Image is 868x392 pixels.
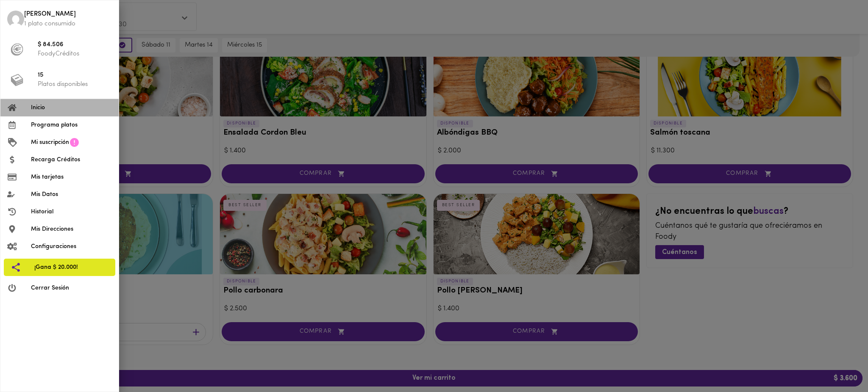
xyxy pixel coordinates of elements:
span: Mis Datos [31,190,112,199]
img: foody-creditos-black.png [11,43,23,56]
span: Historial [31,207,112,216]
span: $ 84.506 [38,40,112,50]
span: Recarga Créditos [31,155,112,164]
span: [PERSON_NAME] [24,10,112,19]
span: Configuraciones [31,242,112,251]
p: FoodyCréditos [38,50,112,58]
span: 15 [38,71,112,80]
p: Platos disponibles [38,80,112,89]
span: Mis Direcciones [31,225,112,234]
img: platos_menu.png [11,74,23,86]
span: ¡Gana $ 20.000! [34,263,108,272]
p: 1 plato consumido [24,19,112,28]
iframe: Messagebird Livechat Widget [819,343,860,384]
span: Inicio [31,103,112,112]
span: Cerrar Sesión [31,284,112,293]
span: Programa platos [31,121,112,130]
span: Mi suscripción [31,138,69,147]
span: Mis tarjetas [31,173,112,182]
